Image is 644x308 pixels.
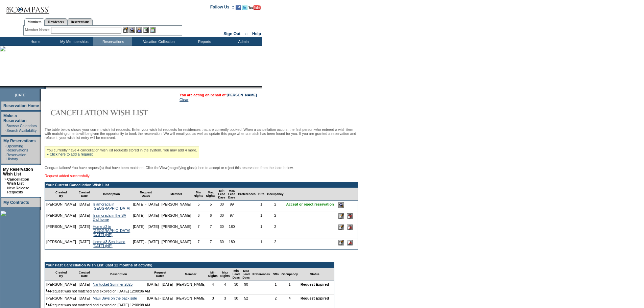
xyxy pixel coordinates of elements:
[159,166,167,170] b: View
[93,37,132,46] td: Reservations
[160,238,193,250] td: [PERSON_NAME]
[77,188,92,201] td: Created Date
[147,296,173,300] nobr: [DATE] - [DATE]
[266,238,285,250] td: 2
[77,295,92,302] td: [DATE]
[45,295,77,302] td: [PERSON_NAME]
[347,224,353,230] input: Delete this Request
[5,144,6,152] td: ·
[46,86,46,89] img: blank.gif
[231,281,241,288] td: 30
[227,212,237,223] td: 97
[77,281,92,288] td: [DATE]
[5,124,6,128] td: ·
[43,86,46,89] img: promoShadowLeftCorner.gif
[45,262,334,268] td: Your Past Cancellation Wish List (last 12 months of activity)
[217,212,227,223] td: 30
[286,202,334,206] nobr: Accept or reject reservation
[271,281,280,288] td: 1
[133,224,159,229] nobr: [DATE] - [DATE]
[146,268,175,281] td: Request Dates
[227,93,257,97] a: [PERSON_NAME]
[237,188,257,201] td: Preferences
[266,223,285,238] td: 2
[184,37,223,46] td: Reports
[217,188,227,201] td: Min Lead Days
[3,139,35,143] a: My Reservations
[241,281,251,288] td: 90
[248,5,261,10] img: Subscribe to our YouTube Channel
[77,223,92,238] td: [DATE]
[338,213,344,219] input: Edit this Request
[338,202,344,208] input: Accept or Reject this Reservation
[129,27,135,33] img: View
[280,295,299,302] td: 4
[227,223,237,238] td: 180
[347,213,353,219] input: Delete this Request
[45,174,91,178] span: Request added successfully!
[93,240,125,248] a: Home #3 Sea Island [DATE] (NP)
[133,213,159,217] nobr: [DATE] - [DATE]
[93,224,130,237] a: Home #2 in [GEOGRAPHIC_DATA] [DATE] (NP)
[7,186,29,194] a: New Release Requests
[174,281,207,288] td: [PERSON_NAME]
[6,144,28,152] a: Upcoming Reservations
[217,223,227,238] td: 30
[252,31,261,36] a: Help
[4,186,6,194] td: ·
[150,27,156,33] img: b_calculator.gif
[271,268,280,281] td: BRs
[3,167,33,176] a: My Reservation Wish List
[77,201,92,212] td: [DATE]
[205,238,217,250] td: 7
[280,281,299,288] td: 1
[45,188,77,201] td: Created By
[25,27,51,33] div: Member Name:
[45,238,77,250] td: [PERSON_NAME]
[205,201,217,212] td: 5
[227,188,237,201] td: Max Lead Days
[338,240,344,245] input: Edit this Request
[45,212,77,223] td: [PERSON_NAME]
[77,268,92,281] td: Created Date
[45,223,77,238] td: [PERSON_NAME]
[236,7,241,11] a: Become our fan on Facebook
[180,98,188,102] a: Clear
[132,188,160,201] td: Request Dates
[219,268,231,281] td: Max Nights
[160,212,193,223] td: [PERSON_NAME]
[93,282,133,286] a: Nantucket Summer 2025
[219,295,231,302] td: 3
[77,238,92,250] td: [DATE]
[132,37,184,46] td: Vacation Collection
[54,37,93,46] td: My Memberships
[93,213,126,221] a: Isalmorada in the SA 2nd home
[271,295,280,302] td: 2
[192,212,205,223] td: 6
[301,296,329,300] nobr: Request Expired
[45,288,334,295] td: Request was not matched and expired on [DATE] 12:00:06 AM
[174,268,207,281] td: Member
[257,201,266,212] td: 1
[93,202,130,210] a: Islamorada in [GEOGRAPHIC_DATA]
[160,201,193,212] td: [PERSON_NAME]
[205,212,217,223] td: 6
[205,188,217,201] td: Max Nights
[242,7,247,11] a: Follow us on Twitter
[180,93,257,97] span: You are acting on behalf of:
[301,282,329,286] nobr: Request Expired
[91,188,132,201] td: Description
[266,212,285,223] td: 2
[160,188,193,201] td: Member
[257,188,266,201] td: BRs
[219,281,231,288] td: 4
[143,27,149,33] img: Reservations
[223,37,262,46] td: Admin
[45,182,358,188] td: Your Current Cancellation Wish List
[77,212,92,223] td: [DATE]
[93,296,137,300] a: Maui Days on the back side
[242,5,247,10] img: Follow us on Twitter
[223,31,240,36] a: Sign Out
[5,128,6,133] td: ·
[338,224,344,230] input: Edit this Request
